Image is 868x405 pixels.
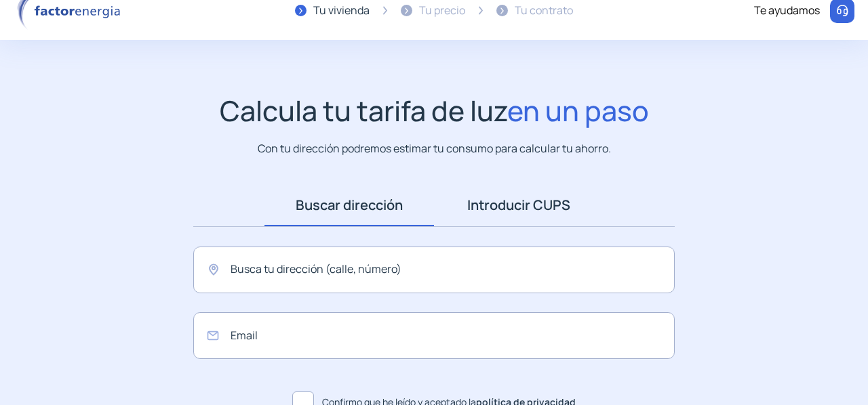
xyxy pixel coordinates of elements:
a: Buscar dirección [264,184,434,226]
div: Tu contrato [515,2,573,20]
h1: Calcula tu tarifa de luz [220,94,649,127]
span: en un paso [507,91,649,129]
p: Con tu dirección podremos estimar tu consumo para calcular tu ahorro. [258,140,611,157]
div: Tu precio [419,2,465,20]
div: Te ayudamos [754,2,820,20]
a: Introducir CUPS [434,184,604,226]
div: Tu vivienda [313,2,370,20]
img: llamar [835,4,849,18]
